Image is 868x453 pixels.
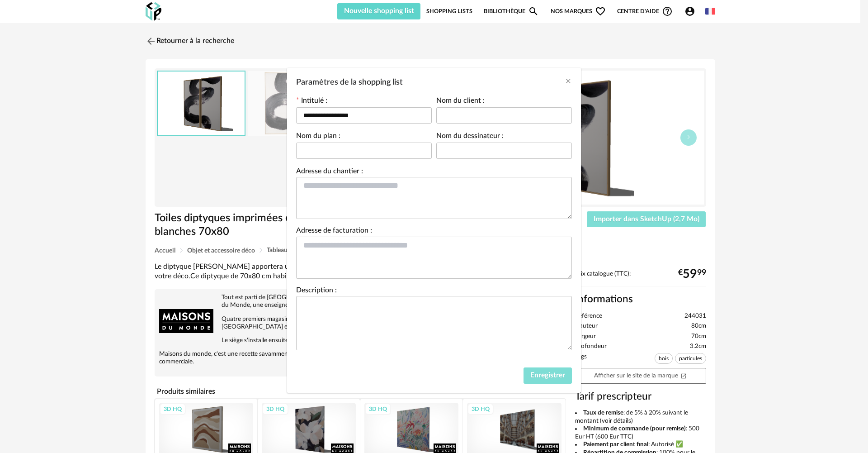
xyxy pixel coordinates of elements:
label: Nom du dessinateur : [436,133,504,142]
button: Enregistrer [524,367,572,384]
label: Nom du plan : [296,133,340,142]
span: Enregistrer [530,372,565,379]
label: Intitulé : [296,97,327,106]
button: Close [565,77,572,86]
div: Paramètres de la shopping list [287,68,581,392]
label: Adresse de facturation : [296,227,372,236]
span: Paramètres de la shopping list [296,78,403,86]
label: Nom du client : [436,97,485,106]
label: Description : [296,287,337,296]
label: Adresse du chantier : [296,168,363,177]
